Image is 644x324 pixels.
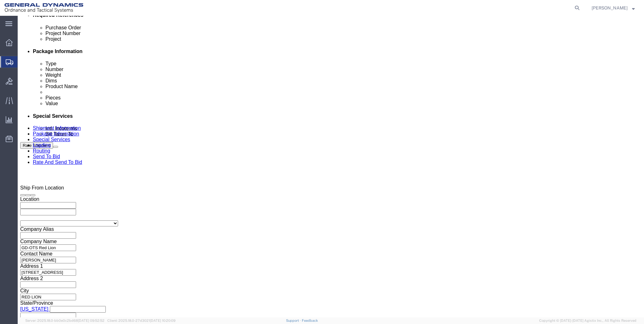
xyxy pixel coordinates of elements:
span: [DATE] 10:20:09 [150,319,176,322]
img: logo [4,3,83,13]
a: Feedback [302,319,318,322]
iframe: FS Legacy Container [18,16,644,317]
span: Server: 2025.18.0-bb0e0c2bd68 [25,319,104,322]
span: Sharon Dinterman [592,4,628,11]
a: Support [286,319,302,322]
span: [DATE] 09:52:52 [78,319,104,322]
button: [PERSON_NAME] [591,4,635,12]
span: Client: 2025.18.0-27d3021 [107,319,176,322]
span: Copyright © [DATE]-[DATE] Agistix Inc., All Rights Reserved [539,318,636,323]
